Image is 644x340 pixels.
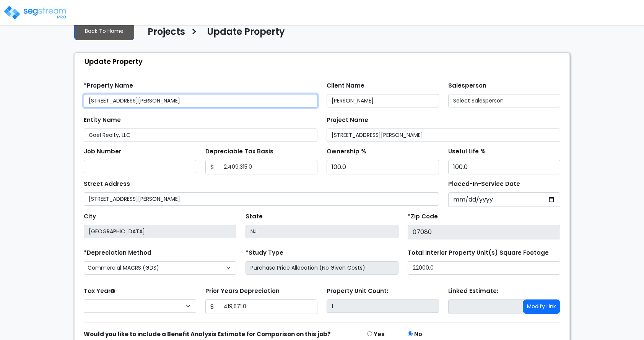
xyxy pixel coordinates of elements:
[78,53,569,70] div: Update Property
[327,94,439,107] input: Client Name
[408,261,560,275] input: total square foot
[408,249,549,257] label: Total Interior Property Unit(s) Square Footage
[374,330,385,339] label: Yes
[246,212,263,221] label: State
[84,147,121,156] label: Job Number
[327,299,439,313] input: Building Count
[84,212,96,221] label: City
[191,26,197,41] h3: >
[327,287,388,296] label: Property Unit Count:
[205,299,219,314] span: $
[408,225,560,239] input: Zip Code
[3,5,68,20] img: logo_pro_r.png
[205,287,280,296] label: Prior Years Depreciation
[448,180,520,189] label: Placed-In-Service Date
[327,160,439,174] input: Ownership
[84,180,130,189] label: Street Address
[84,249,151,257] label: *Depreciation Method
[84,116,121,125] label: Entity Name
[448,160,561,174] input: Depreciation
[84,192,439,206] input: Street Address
[219,299,318,314] input: 0.00
[84,330,331,338] strong: Would you like to include a Benefit Analysis Estimate for Comparison on this job?
[219,160,318,174] input: 0.00
[84,129,317,142] input: Entity Name
[207,26,285,39] h4: Update Property
[148,26,185,39] h4: Projects
[523,299,560,314] button: Modify Link
[205,147,273,156] label: Depreciable Tax Basis
[448,81,486,90] label: Salesperson
[201,26,285,42] a: Update Property
[84,94,317,107] input: Property Name
[448,287,498,296] label: Linked Estimate:
[84,81,133,90] label: *Property Name
[74,22,134,40] a: Back To Home
[448,147,486,156] label: Useful Life %
[246,249,283,257] label: *Study Type
[205,160,219,174] span: $
[327,81,364,90] label: Client Name
[327,147,366,156] label: Ownership %
[327,116,368,125] label: Project Name
[327,129,560,142] input: Project Name
[408,212,438,221] label: *Zip Code
[414,330,422,339] label: No
[142,26,185,42] a: Projects
[84,287,115,296] label: Tax Year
